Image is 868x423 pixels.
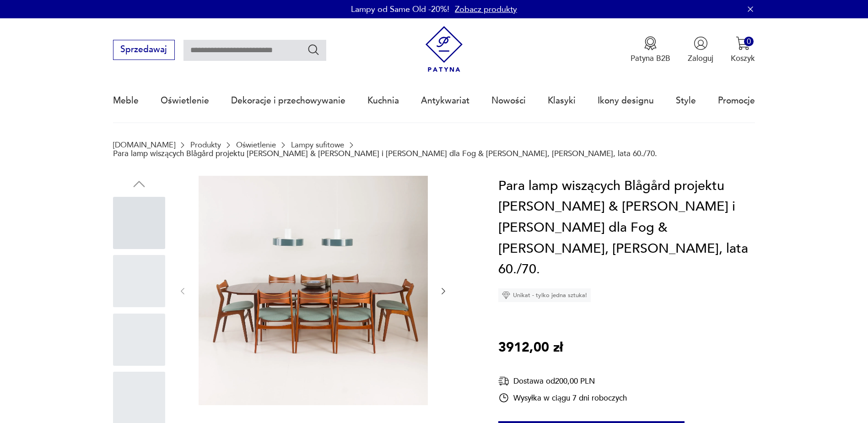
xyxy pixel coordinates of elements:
button: Szukaj [307,43,320,56]
img: Ikona koszyka [736,36,750,50]
img: Ikonka użytkownika [694,36,708,50]
img: Ikona diamentu [502,291,510,299]
img: Ikona medalu [643,36,658,50]
a: Promocje [718,80,755,122]
a: Produkty [190,141,221,149]
a: Sprzedawaj [113,47,175,54]
a: Lampy sufitowe [291,141,344,149]
a: Dekoracje i przechowywanie [231,80,345,122]
a: Klasyki [548,80,576,122]
a: Kuchnia [367,80,399,122]
a: Style [676,80,696,122]
div: Dostawa od 200,00 PLN [498,375,627,387]
p: Lampy od Same Old -20%! [351,4,449,15]
div: Wysyłka w ciągu 7 dni roboczych [498,392,627,403]
a: Nowości [491,80,526,122]
a: [DOMAIN_NAME] [113,141,175,149]
button: Patyna B2B [631,36,670,64]
button: Sprzedawaj [113,40,175,60]
a: Zobacz produkty [455,4,517,15]
button: Zaloguj [688,36,713,64]
img: Patyna - sklep z meblami i dekoracjami vintage [421,26,467,72]
a: Ikona medaluPatyna B2B [631,36,670,64]
img: Zdjęcie produktu Para lamp wiszących Blågård projektu Karen & Ebbe Clemmensen i Jørgena Bo dla Fo... [199,176,428,405]
p: Patyna B2B [631,53,670,64]
p: 3912,00 zł [498,337,563,358]
div: 0 [744,37,754,46]
a: Oświetlenie [236,141,276,149]
p: Koszyk [731,53,755,64]
p: Zaloguj [688,53,713,64]
a: Ikony designu [598,80,654,122]
a: Meble [113,80,139,122]
a: Oświetlenie [161,80,209,122]
img: Ikona dostawy [498,375,509,387]
div: Unikat - tylko jedna sztuka! [498,288,591,302]
h1: Para lamp wiszących Blågård projektu [PERSON_NAME] & [PERSON_NAME] i [PERSON_NAME] dla Fog & [PER... [498,176,755,280]
p: Para lamp wiszących Blågård projektu [PERSON_NAME] & [PERSON_NAME] i [PERSON_NAME] dla Fog & [PER... [113,149,657,158]
a: Antykwariat [421,80,469,122]
button: 0Koszyk [731,36,755,64]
